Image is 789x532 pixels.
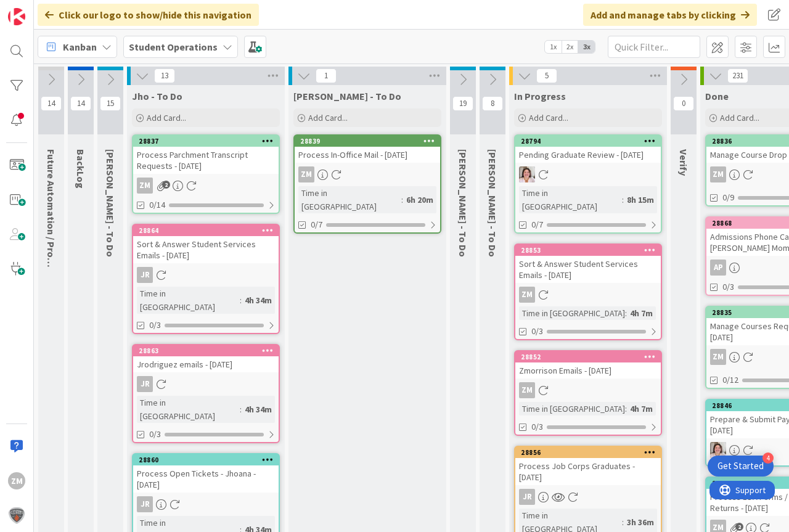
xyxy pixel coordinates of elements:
div: JR [137,267,153,283]
span: 19 [452,96,473,111]
div: 28852Zmorrison Emails - [DATE] [515,351,661,379]
div: ZM [519,287,535,303]
span: 0/3 [149,428,161,441]
div: ZM [515,382,661,398]
div: 4h 7m [627,306,656,320]
div: Time in [GEOGRAPHIC_DATA] [137,287,240,314]
span: 3x [578,41,595,53]
div: ZM [8,472,25,489]
div: ZM [710,166,726,182]
div: Time in [GEOGRAPHIC_DATA] [298,186,401,213]
span: : [622,193,624,207]
div: Time in [GEOGRAPHIC_DATA] [137,396,240,423]
div: 4 [762,452,774,464]
div: ZM [519,382,535,398]
div: JR [519,489,535,505]
span: 1x [545,41,562,53]
div: Time in [GEOGRAPHIC_DATA] [519,186,622,213]
div: Pending Graduate Review - [DATE] [515,147,661,163]
div: 28794Pending Graduate Review - [DATE] [515,136,661,163]
div: Jrodriguez emails - [DATE] [133,356,279,372]
span: 5 [536,68,557,83]
span: : [622,515,624,529]
span: 0/7 [531,218,543,231]
div: 28864 [133,225,279,236]
div: Time in [GEOGRAPHIC_DATA] [519,402,625,415]
div: 28837 [133,136,279,147]
span: In Progress [514,90,566,102]
div: JR [133,267,279,283]
div: EW [515,166,661,182]
div: Open Get Started checklist, remaining modules: 4 [708,456,774,477]
div: ZM [710,349,726,365]
div: Process Parchment Transcript Requests - [DATE] [133,147,279,174]
span: BackLog [75,149,87,189]
span: 2 [735,523,743,531]
div: 28853 [521,246,661,255]
div: 28853Sort & Answer Student Services Emails - [DATE] [515,245,661,283]
span: : [240,293,242,307]
div: 8h 15m [624,193,657,207]
div: Get Started [717,460,764,472]
span: Kanban [63,39,97,54]
span: : [401,193,403,207]
span: : [625,402,627,415]
span: Eric - To Do [457,149,469,257]
span: Future Automation / Process Building [45,149,57,317]
b: Student Operations [129,41,218,53]
div: Process Open Tickets - Jhoana - [DATE] [133,465,279,493]
span: 8 [482,96,503,111]
span: Add Card... [308,112,348,123]
div: AP [710,260,726,276]
span: Support [26,2,56,17]
span: 0/9 [722,191,734,204]
div: JR [515,489,661,505]
div: 28864Sort & Answer Student Services Emails - [DATE] [133,225,279,263]
div: JR [137,376,153,392]
div: ZM [133,178,279,194]
span: 14 [70,96,91,111]
input: Quick Filter... [608,36,700,58]
div: 28853 [515,245,661,256]
div: 28852 [521,353,661,361]
img: avatar [8,507,25,524]
span: : [625,306,627,320]
div: Zmorrison Emails - [DATE] [515,362,661,379]
span: 0/12 [722,374,738,387]
div: Click our logo to show/hide this navigation [38,4,259,26]
div: ZM [298,166,314,182]
span: 13 [154,68,175,83]
span: 0/7 [311,218,322,231]
div: Time in [GEOGRAPHIC_DATA] [519,306,625,320]
div: 28839 [300,137,440,145]
div: 28860 [139,456,279,464]
div: ZM [295,166,440,182]
span: 1 [316,68,337,83]
div: 28863 [133,345,279,356]
span: Zaida - To Do [293,90,401,102]
div: 28794 [515,136,661,147]
span: 0/3 [531,420,543,433]
span: Emilie - To Do [104,149,117,257]
div: ZM [137,178,153,194]
span: 0/3 [531,325,543,338]
span: 14 [41,96,62,111]
span: Add Card... [529,112,568,123]
div: Process Job Corps Graduates - [DATE] [515,458,661,485]
span: Done [705,90,729,102]
span: 0/3 [149,319,161,332]
div: Process In-Office Mail - [DATE] [295,147,440,163]
div: JR [133,496,279,512]
div: 4h 34m [242,293,275,307]
span: : [240,403,242,416]
div: 6h 20m [403,193,436,207]
div: 28839Process In-Office Mail - [DATE] [295,136,440,163]
img: EW [519,166,535,182]
span: 0/3 [722,280,734,293]
div: Sort & Answer Student Services Emails - [DATE] [133,236,279,263]
span: 15 [100,96,121,111]
div: 28856 [515,447,661,458]
img: Visit kanbanzone.com [8,8,25,25]
div: Add and manage tabs by clicking [583,4,757,26]
div: 28852 [515,351,661,362]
